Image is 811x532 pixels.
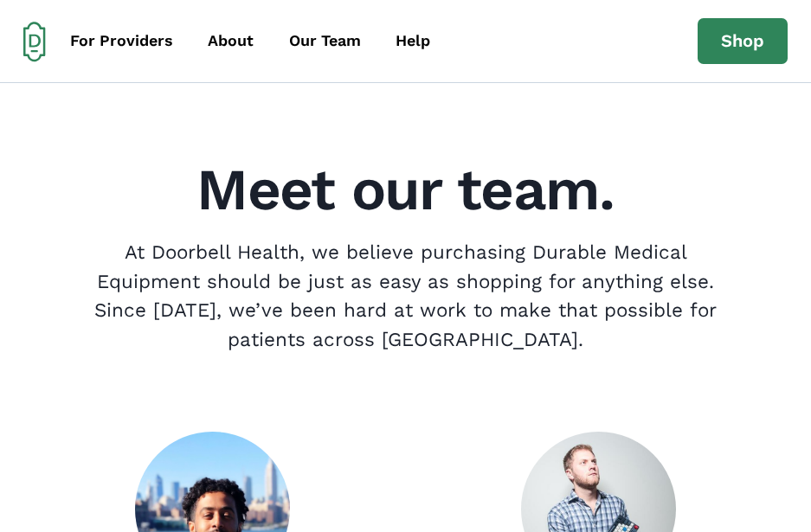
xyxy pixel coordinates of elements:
a: Shop [698,18,788,65]
div: For Providers [70,29,173,53]
div: Help [396,29,430,53]
div: About [208,29,254,53]
a: Help [380,22,446,61]
p: At Doorbell Health, we believe purchasing Durable Medical Equipment should be just as easy as sho... [80,238,731,354]
a: For Providers [55,22,189,61]
h2: Meet our team. [31,161,780,219]
div: Our Team [289,29,361,53]
a: Our Team [274,22,377,61]
a: About [193,22,270,61]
